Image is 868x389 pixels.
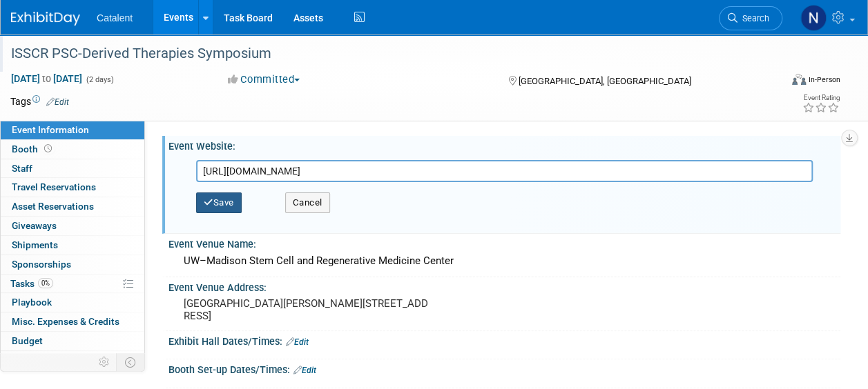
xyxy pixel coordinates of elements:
div: Event Format [720,72,840,92]
span: Shipments [12,239,58,250]
a: Misc. Expenses & Credits [1,312,144,331]
a: Search [719,6,782,30]
span: Staff [12,163,32,174]
a: Edit [286,337,309,347]
td: Personalize Event Tab Strip [93,353,117,371]
div: Booth Set-up Dates/Times: [168,359,840,377]
span: [DATE] [DATE] [10,72,83,85]
div: Event Rating [802,94,840,101]
div: Event Venue Address: [168,277,840,295]
span: Sponsorships [12,259,71,270]
a: Event Information [1,121,144,139]
a: Booth [1,140,144,159]
div: Exhibit Hall Dates/Times: [168,331,840,349]
a: Shipments [1,236,144,255]
span: Travel Reservations [12,181,96,192]
span: Misc. Expenses & Credits [12,316,119,327]
span: Playbook [12,297,52,308]
span: Event Information [12,124,89,135]
td: Tags [10,94,69,108]
button: Committed [223,72,305,87]
span: Giveaways [12,220,57,231]
button: Save [196,192,242,213]
button: Cancel [285,192,330,213]
a: Edit [46,97,69,107]
span: Asset Reservations [12,201,94,212]
div: Event Venue Name: [168,234,840,251]
span: Budget [12,335,43,346]
a: Asset Reservations [1,197,144,216]
span: Search [737,13,769,23]
div: ISSCR PSC-Derived Therapies Symposium [6,41,769,66]
a: Tasks0% [1,275,144,293]
td: Toggle Event Tabs [117,353,145,371]
span: 0% [38,278,53,288]
div: UW–Madison Stem Cell and Regenerative Medicine Center [179,250,830,272]
a: Edit [293,366,316,375]
div: In-Person [808,74,840,85]
span: [GEOGRAPHIC_DATA], [GEOGRAPHIC_DATA] [519,76,691,86]
pre: [GEOGRAPHIC_DATA][PERSON_NAME][STREET_ADDRESS] [184,297,433,322]
span: Tasks [10,278,53,289]
a: Staff [1,159,144,178]
div: Event Website: [168,136,840,153]
img: ExhibitDay [11,12,80,26]
span: (2 days) [85,75,114,84]
a: Budget [1,332,144,350]
a: Giveaways [1,217,144,235]
a: Travel Reservations [1,178,144,197]
span: Catalent [97,12,133,23]
a: Playbook [1,293,144,312]
input: Enter URL [196,160,813,182]
img: Format-Inperson.png [792,74,806,85]
a: Sponsorships [1,255,144,274]
img: Nicole Bullock [800,5,827,31]
span: Booth [12,143,55,154]
span: to [40,73,53,84]
span: Booth not reserved yet [41,143,55,154]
